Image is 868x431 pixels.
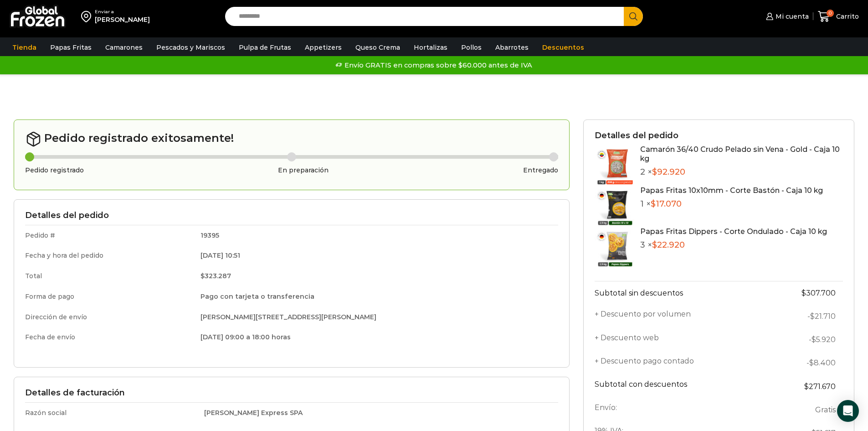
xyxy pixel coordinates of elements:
span: $ [652,167,657,177]
a: Abarrotes [491,39,533,56]
td: Pedido # [25,225,194,245]
td: [DATE] 10:51 [194,245,558,266]
span: Mi cuenta [773,12,809,21]
span: $ [809,358,814,367]
bdi: 307.700 [801,289,836,297]
th: + Descuento por volumen [595,305,764,328]
td: - [764,351,843,374]
td: [PERSON_NAME] Express SPA [198,402,558,423]
button: Search button [624,7,643,26]
a: 0 Carrito [818,6,859,27]
a: Camarones [101,39,147,56]
span: $ [810,312,815,321]
td: Forma de pago [25,286,194,307]
td: - [764,305,843,328]
a: Tienda [8,39,41,56]
bdi: 323.287 [200,272,231,280]
h3: Pedido registrado [25,166,84,174]
div: [PERSON_NAME] [95,15,150,24]
td: Gratis [764,398,843,421]
h3: Detalles del pedido [25,211,558,221]
bdi: 92.920 [652,167,685,177]
h3: Entregado [523,166,558,174]
a: Papas Fritas Dippers - Corte Ondulado - Caja 10 kg [640,227,827,236]
a: Queso Crema [351,39,405,56]
p: 1 × [640,199,823,209]
a: Hortalizas [409,39,452,56]
td: - [764,328,843,351]
span: 0 [827,10,834,17]
p: 3 × [640,240,827,250]
div: Enviar a [95,9,150,15]
img: address-field-icon.svg [81,9,95,24]
bdi: 271.670 [804,382,836,391]
th: Envío: [595,398,764,421]
th: Subtotal con descuentos [595,375,764,398]
td: Pago con tarjeta o transferencia [194,286,558,307]
span: $ [651,199,656,209]
span: $ [200,272,205,280]
h3: En preparación [278,166,329,174]
td: [DATE] 09:00 a 18:00 horas [194,327,558,346]
span: Carrito [834,12,859,21]
a: Pescados y Mariscos [152,39,230,56]
div: Open Intercom Messenger [837,400,859,422]
td: [PERSON_NAME][STREET_ADDRESS][PERSON_NAME] [194,307,558,327]
a: Papas Fritas 10x10mm - Corte Bastón - Caja 10 kg [640,186,823,195]
span: $ [812,335,816,344]
a: Mi cuenta [764,7,808,26]
td: Razón social [25,402,198,423]
a: Pulpa de Frutas [234,39,296,56]
th: Subtotal sin descuentos [595,281,764,305]
td: Fecha de envío [25,327,194,346]
bdi: 17.070 [651,199,682,209]
span: $ [652,240,657,250]
h3: Detalles del pedido [595,131,843,141]
a: Appetizers [300,39,346,56]
a: Descuentos [538,39,589,56]
span: $ [804,382,809,391]
th: + Descuento pago contado [595,351,764,374]
td: Total [25,266,194,286]
a: Papas Fritas [46,39,96,56]
h3: Detalles de facturación [25,388,558,398]
bdi: 8.400 [809,358,836,367]
h2: Pedido registrado exitosamente! [25,131,558,147]
th: + Descuento web [595,328,764,351]
td: Fecha y hora del pedido [25,245,194,266]
a: Camarón 36/40 Crudo Pelado sin Vena - Gold - Caja 10 kg [640,145,840,162]
p: 2 × [640,167,843,177]
bdi: 5.920 [812,335,836,344]
bdi: 21.710 [810,312,836,321]
bdi: 22.920 [652,240,685,250]
td: 19395 [194,225,558,245]
span: $ [801,289,806,297]
a: Pollos [457,39,486,56]
td: Dirección de envío [25,307,194,327]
